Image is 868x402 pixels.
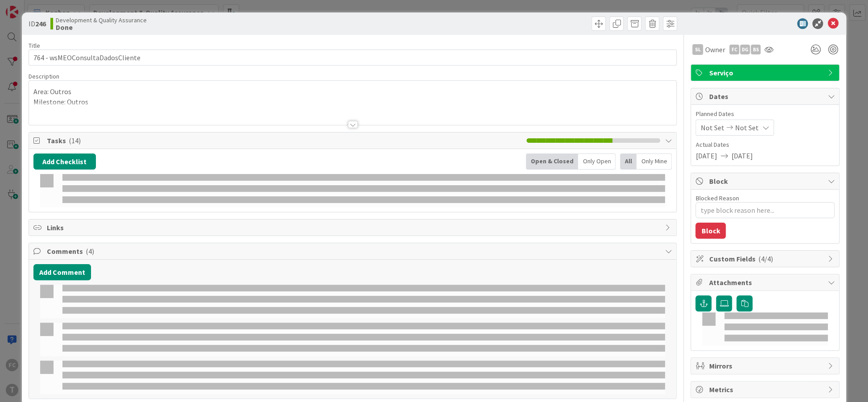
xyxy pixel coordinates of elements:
span: Owner [705,44,725,55]
div: DG [740,45,750,54]
span: Dates [709,91,823,102]
span: Links [47,222,661,233]
div: BS [751,45,761,54]
span: Not Set [700,122,724,133]
span: Custom Fields [709,253,823,264]
span: ( 4 ) [86,247,94,256]
b: 246 [35,19,46,28]
span: [DATE] [731,150,752,161]
div: Only Mine [637,153,672,170]
p: Milestone: Outros [33,97,672,107]
button: Block [695,223,726,239]
span: Comments [47,246,661,257]
span: Development & Quality Assurance [56,17,147,24]
span: Planned Dates [695,109,835,119]
label: Title [29,41,40,50]
span: ID [29,18,46,29]
span: Serviço [709,67,823,78]
span: Description [29,72,59,80]
span: Not Set [735,122,758,133]
button: Add Checklist [33,153,96,170]
span: Block [709,176,823,186]
span: Actual Dates [695,140,835,149]
span: Attachments [709,277,823,288]
input: type card name here... [29,50,677,66]
span: [DATE] [695,150,717,161]
div: Only Open [578,153,616,170]
label: Blocked Reason [695,194,739,202]
span: ( 4/4 ) [758,254,773,263]
button: Add Comment [33,264,91,280]
div: Open & Closed [526,153,578,170]
span: Mirrors [709,361,823,371]
span: ( 14 ) [69,136,81,145]
div: FC [729,45,739,54]
div: SL [692,44,703,55]
b: Done [56,24,147,31]
span: Tasks [47,135,522,146]
p: Area: Outros [33,87,672,97]
div: All [620,153,637,170]
span: Metrics [709,384,823,395]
